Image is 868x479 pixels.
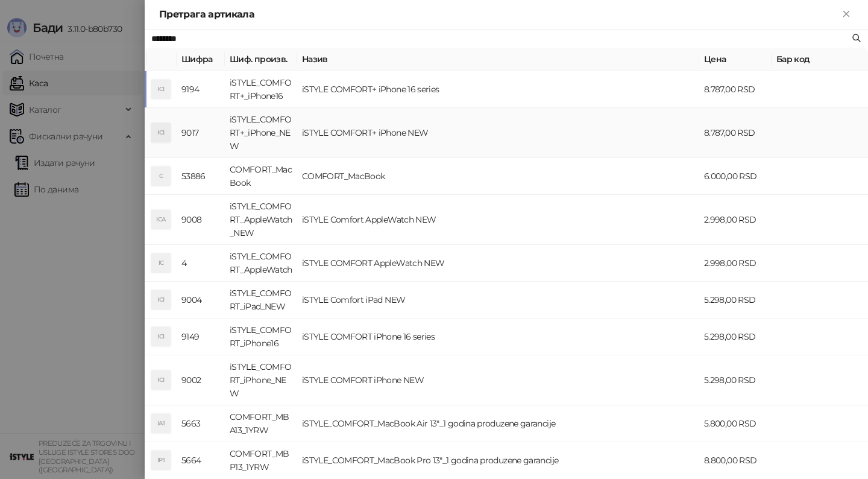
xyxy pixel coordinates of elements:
div: ICI [151,80,171,99]
button: Close [839,7,854,22]
td: iSTYLE Comfort AppleWatch NEW [297,195,699,245]
div: ICA [151,210,171,229]
td: 2.998,00 RSD [699,195,772,245]
td: COMFORT_MacBook [225,158,297,195]
td: 9149 [177,319,225,355]
td: COMFORT_MBA13_1YRW [225,405,297,442]
td: iSTYLE_COMFORT_MacBook Air 13"_1 godina produzene garancije [297,405,699,442]
th: Шифра [177,48,225,71]
div: C [151,167,171,186]
div: ICI [151,370,171,390]
td: iSTYLE_COMFORT_iPhone16 [225,319,297,355]
td: 9008 [177,195,225,245]
td: 5.298,00 RSD [699,355,772,405]
td: iSTYLE_COMFORT_iPhone_NEW [225,355,297,405]
th: Бар код [772,48,868,71]
div: IP1 [151,451,171,470]
td: 9002 [177,355,225,405]
td: 2.998,00 RSD [699,245,772,282]
td: iSTYLE_COMFORT_iPad_NEW [225,282,297,319]
td: 5663 [177,405,225,442]
td: 4 [177,245,225,282]
td: iSTYLE COMFORT iPhone 16 series [297,319,699,355]
td: iSTYLE COMFORT iPhone NEW [297,355,699,405]
td: 5.298,00 RSD [699,319,772,355]
td: COMFORT_MacBook [297,158,699,195]
td: iSTYLE_COMFORT+_iPhone16 [225,71,297,108]
th: Цена [699,48,772,71]
div: ICI [151,327,171,346]
td: 6.000,00 RSD [699,158,772,195]
td: 5664 [177,442,225,479]
div: IA1 [151,414,171,433]
div: ICI [151,123,171,142]
td: iSTYLE_COMFORT_MacBook Pro 13"_1 godina produzene garancije [297,442,699,479]
div: IC [151,253,171,273]
td: iSTYLE_COMFORT_AppleWatch_NEW [225,195,297,245]
td: 5.800,00 RSD [699,405,772,442]
td: 8.787,00 RSD [699,71,772,108]
th: Шиф. произв. [225,48,297,71]
td: COMFORT_MBP13_1YRW [225,442,297,479]
td: 9017 [177,108,225,158]
td: 8.787,00 RSD [699,108,772,158]
td: iSTYLE_COMFORT_AppleWatch [225,245,297,282]
td: 8.800,00 RSD [699,442,772,479]
td: iSTYLE COMFORT AppleWatch NEW [297,245,699,282]
th: Назив [297,48,699,71]
div: ICI [151,290,171,309]
div: Претрага артикала [159,7,839,22]
td: 53886 [177,158,225,195]
td: iSTYLE COMFORT+ iPhone 16 series [297,71,699,108]
td: 9194 [177,71,225,108]
td: iSTYLE COMFORT+ iPhone NEW [297,108,699,158]
td: 5.298,00 RSD [699,282,772,319]
td: iSTYLE Comfort iPad NEW [297,282,699,319]
td: 9004 [177,282,225,319]
td: iSTYLE_COMFORT+_iPhone_NEW [225,108,297,158]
